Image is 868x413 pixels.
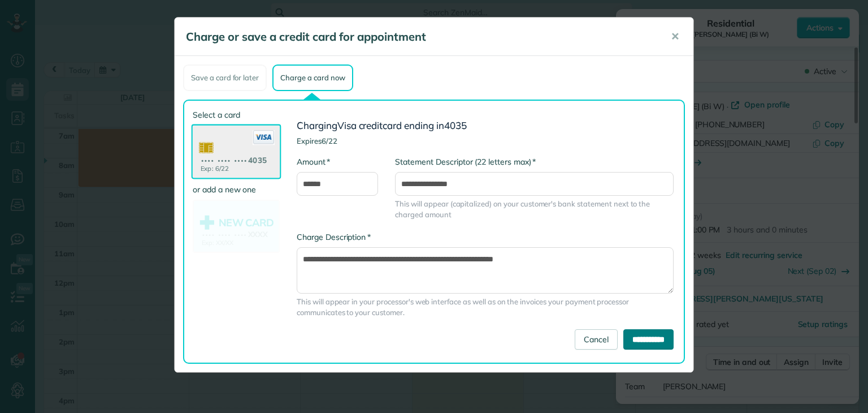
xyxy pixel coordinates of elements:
h5: Charge or save a credit card for appointment [186,29,655,45]
span: 4035 [444,119,467,131]
span: ✕ [671,30,679,43]
span: 6/22 [322,136,337,145]
span: credit [359,119,383,131]
span: This will appear in your processor's web interface as well as on the invoices your payment proces... [297,296,674,318]
div: Charge a card now [272,64,353,91]
div: Save a card for later [183,64,267,91]
span: This will appear (capitalized) on your customer's bank statement next to the charged amount [395,199,674,220]
label: Amount [297,156,330,167]
label: or add a new one [193,184,280,195]
label: Statement Descriptor (22 letters max) [395,156,536,167]
label: Charge Description [297,231,371,243]
h3: Charging card ending in [297,121,674,131]
label: Select a card [193,109,280,121]
a: Cancel [575,329,618,350]
span: Visa [337,119,357,131]
h4: Expires [297,137,674,145]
